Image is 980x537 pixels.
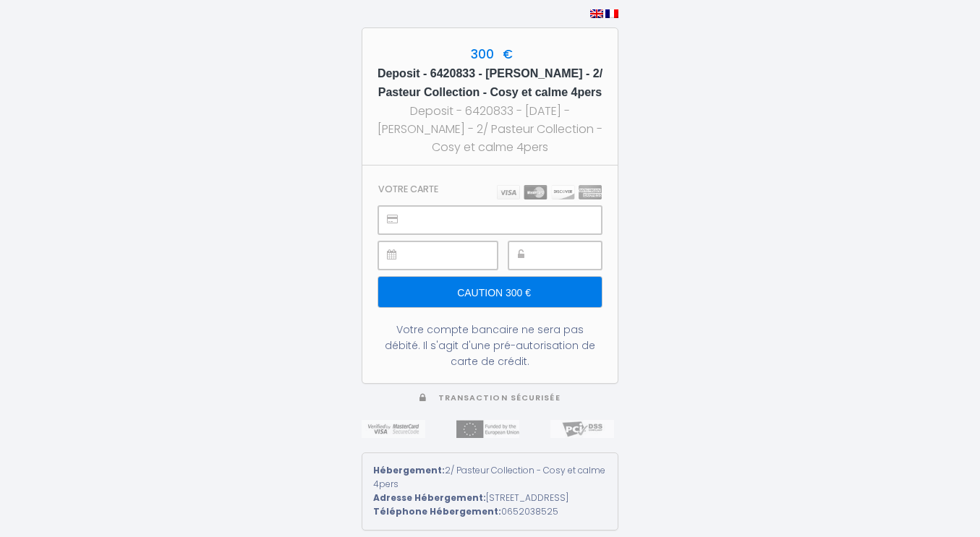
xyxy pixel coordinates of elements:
input: Caution 300 € [378,277,602,307]
img: carts.png [497,185,602,199]
strong: Adresse Hébergement: [373,491,486,504]
iframe: Cadre sécurisé pour la saisie de la date d'expiration [411,242,497,269]
span: 300 € [467,46,513,63]
div: [STREET_ADDRESS] [373,491,607,505]
div: 0652038525 [373,505,607,519]
strong: Téléphone Hébergement: [373,505,501,517]
iframe: Cadre sécurisé pour la saisie du numéro de carte [411,207,601,233]
div: Votre compte bancaire ne sera pas débité. Il s'agit d'une pré-autorisation de carte de crédit. [378,322,602,369]
img: fr.png [605,9,618,18]
h3: Votre carte [378,184,438,194]
iframe: Cadre sécurisé pour la saisie du code de sécurité CVC [541,242,601,269]
div: 2/ Pasteur Collection - Cosy et calme 4pers [373,464,607,491]
h5: Deposit - 6420833 - [PERSON_NAME] - 2/ Pasteur Collection - Cosy et calme 4pers [375,64,605,102]
strong: Hébergement: [373,464,445,476]
div: Deposit - 6420833 - [DATE] - [PERSON_NAME] - 2/ Pasteur Collection - Cosy et calme 4pers [375,102,605,156]
img: en.png [590,9,603,18]
span: Transaction sécurisée [438,392,561,403]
